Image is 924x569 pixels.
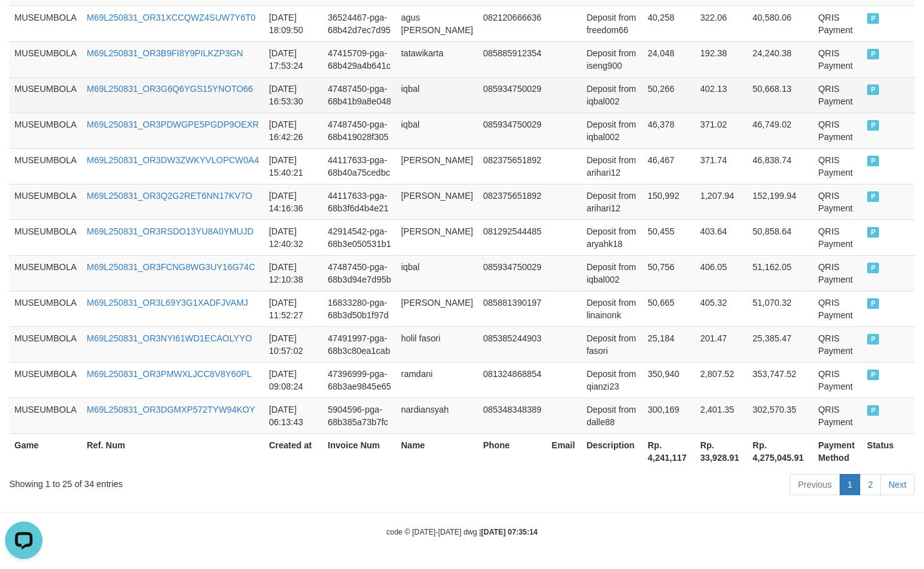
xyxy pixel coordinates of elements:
[840,474,861,495] a: 1
[5,5,43,43] button: Open LiveChat chat widget
[581,148,643,184] td: Deposit from arihari12
[396,113,478,148] td: iqbal
[748,362,813,398] td: 353,747.52
[860,474,881,495] a: 2
[9,77,82,113] td: MUSEUMBOLA
[748,148,813,184] td: 46,838.74
[813,41,862,77] td: QRIS Payment
[867,298,880,309] span: PAID
[323,219,396,255] td: 42914542-pga-68b3e050531b1
[478,6,547,41] td: 082120666636
[396,184,478,219] td: [PERSON_NAME]
[9,148,82,184] td: MUSEUMBOLA
[546,433,581,469] th: Email
[396,398,478,433] td: nardiansyah
[643,398,695,433] td: 300,169
[87,84,253,94] a: M69L250831_OR3G6Q6YGS15YNOTO66
[695,113,748,148] td: 371.02
[264,362,323,398] td: [DATE] 09:08:24
[264,184,323,219] td: [DATE] 14:16:36
[790,474,840,495] a: Previous
[748,113,813,148] td: 46,749.02
[643,6,695,41] td: 40,258
[643,433,695,469] th: Rp. 4,241,117
[643,113,695,148] td: 46,378
[396,148,478,184] td: [PERSON_NAME]
[87,369,252,379] a: M69L250831_OR3PMWXLJCC8V8Y60PL
[643,148,695,184] td: 46,467
[581,219,643,255] td: Deposit from aryahk18
[323,184,396,219] td: 44117633-pga-68b3f6d4b4e21
[478,433,547,469] th: Phone
[581,398,643,433] td: Deposit from dalle88
[478,255,547,291] td: 085934750029
[264,398,323,433] td: [DATE] 06:13:43
[695,41,748,77] td: 192.38
[695,219,748,255] td: 403.64
[867,13,880,24] span: PAID
[748,77,813,113] td: 50,668.13
[264,77,323,113] td: [DATE] 16:53:30
[867,49,880,59] span: PAID
[481,528,538,536] strong: [DATE] 07:35:14
[87,405,255,415] a: M69L250831_OR3DGMXP572TYW94KOY
[581,41,643,77] td: Deposit from iseng900
[323,255,396,291] td: 47487450-pga-68b3d94e7d95b
[748,326,813,362] td: 25,385.47
[323,291,396,326] td: 16833280-pga-68b3d50b1f97d
[323,6,396,41] td: 36524467-pga-68b42d7ec7d95
[264,326,323,362] td: [DATE] 10:57:02
[396,326,478,362] td: holil fasori
[87,298,248,308] a: M69L250831_OR3L69Y3G1XADFJVAMJ
[323,113,396,148] td: 47487450-pga-68b419028f305
[813,362,862,398] td: QRIS Payment
[581,291,643,326] td: Deposit from linainonk
[87,191,253,201] a: M69L250831_OR3Q2G2RET6NN17KV7O
[867,227,880,238] span: PAID
[9,41,82,77] td: MUSEUMBOLA
[643,255,695,291] td: 50,756
[478,113,547,148] td: 085934750029
[478,41,547,77] td: 085885912354
[880,474,915,495] a: Next
[643,184,695,219] td: 150,992
[87,155,259,165] a: M69L250831_OR3DW3ZWKYVLOPCW0A4
[813,77,862,113] td: QRIS Payment
[9,362,82,398] td: MUSEUMBOLA
[9,326,82,362] td: MUSEUMBOLA
[813,148,862,184] td: QRIS Payment
[867,156,880,166] span: PAID
[643,77,695,113] td: 50,266
[695,291,748,326] td: 405.32
[581,362,643,398] td: Deposit from qianzi23
[643,326,695,362] td: 25,184
[9,219,82,255] td: MUSEUMBOLA
[396,291,478,326] td: [PERSON_NAME]
[867,405,880,416] span: PAID
[867,334,880,345] span: PAID
[813,255,862,291] td: QRIS Payment
[264,219,323,255] td: [DATE] 12:40:32
[748,41,813,77] td: 24,240.38
[87,333,252,343] a: M69L250831_OR3NYI61WD1ECAOLYYO
[748,291,813,326] td: 51,070.32
[695,184,748,219] td: 1,207.94
[695,398,748,433] td: 2,401.35
[643,41,695,77] td: 24,048
[867,120,880,131] span: PAID
[396,6,478,41] td: agus [PERSON_NAME]
[478,184,547,219] td: 082375651892
[323,433,396,469] th: Invoice Num
[87,48,243,58] a: M69L250831_OR3B9FI8Y9PILKZP3GN
[862,433,915,469] th: Status
[813,326,862,362] td: QRIS Payment
[323,398,396,433] td: 5904596-pga-68b385a73b7fc
[581,113,643,148] td: Deposit from iqbal002
[264,291,323,326] td: [DATE] 11:52:27
[643,219,695,255] td: 50,455
[695,433,748,469] th: Rp. 33,928.91
[748,6,813,41] td: 40,580.06
[867,263,880,273] span: PAID
[478,326,547,362] td: 085385244903
[748,219,813,255] td: 50,858.64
